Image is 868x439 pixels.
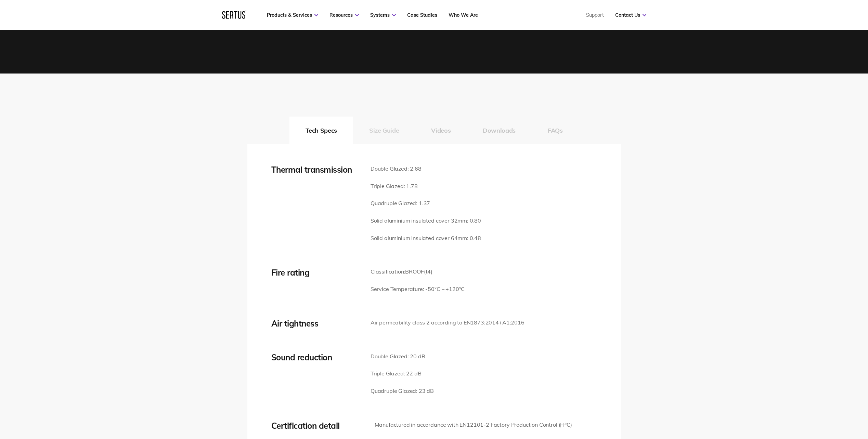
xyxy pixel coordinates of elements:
[371,164,481,173] p: Double Glazed: 2.68
[615,12,646,18] a: Contact Us
[586,12,604,18] a: Support
[532,117,579,144] button: FAQs
[745,360,868,439] iframe: Chat Widget
[271,267,360,278] div: Fire rating
[271,421,360,431] div: Certification detail
[467,117,532,144] button: Downloads
[415,117,467,144] button: Videos
[407,12,437,18] a: Case Studies
[371,267,465,276] p: Classification:
[424,268,432,275] span: (t4)
[371,285,465,294] p: Service Temperature: -50°C – +120°C
[371,216,481,225] p: Solid aluminium insulated cover 32mm: 0.80
[371,387,434,396] p: Quadruple Glazed: 23 dB
[329,12,359,18] a: Resources
[267,12,318,18] a: Products & Services
[271,164,360,175] div: Thermal transmission
[370,12,396,18] a: Systems
[371,199,481,208] p: Quadruple Glazed: 1.37
[371,421,572,429] p: – Manufactured in accordance with EN12101-2 Factory Production Control (FPC)
[371,369,434,378] p: Triple Glazed: 22 dB
[371,234,481,243] p: Solid aluminium insulated cover 64mm: 0.48
[271,352,360,362] div: Sound reduction
[405,268,409,275] span: B
[449,12,478,18] a: Who We Are
[271,318,360,329] div: Air tightness
[371,182,481,191] p: Triple Glazed: 1.78
[371,318,524,327] p: Air permeability class 2 according to EN1873:2014+A1:2016
[409,268,424,275] span: ROOF
[353,117,415,144] button: Size Guide
[371,352,434,361] p: Double Glazed: 20 dB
